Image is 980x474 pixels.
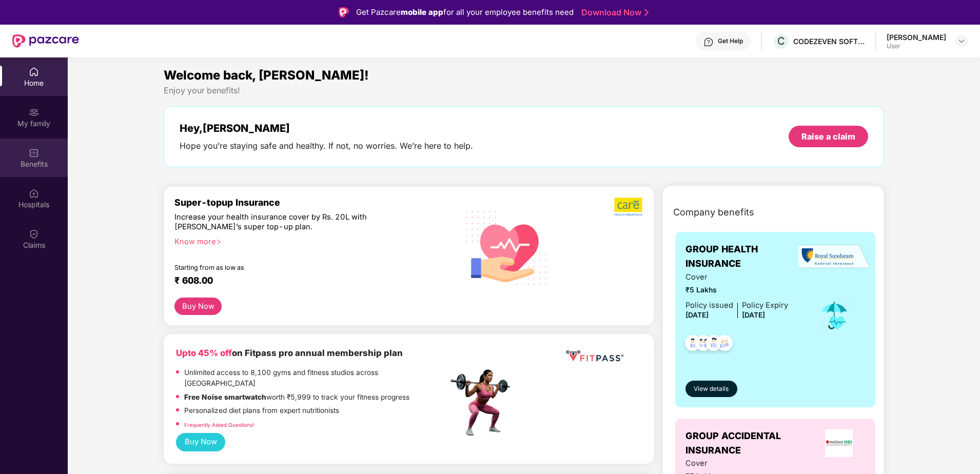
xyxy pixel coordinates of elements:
[742,311,765,319] span: [DATE]
[174,298,222,315] button: Buy Now
[887,32,946,42] div: [PERSON_NAME]
[184,405,339,417] p: Personalized diet plans from expert nutritionists
[564,346,625,365] img: fppp.png
[742,300,788,311] div: Policy Expiry
[174,237,442,244] div: Know more
[712,332,737,357] img: svg+xml;base64,PHN2ZyB4bWxucz0iaHR0cDovL3d3dy53My5vcmcvMjAwMC9zdmciIHdpZHRoPSI0OC45NDMiIGhlaWdodD...
[184,367,448,389] p: Unlimited access to 8,100 gyms and fitness studios across [GEOGRAPHIC_DATA]
[793,36,865,46] div: CODEZEVEN SOFTWARE PRIVATE LIMITED
[29,148,39,158] img: svg+xml;base64,PHN2ZyBpZD0iQmVuZWZpdHMiIHhtbG5zPSJodHRwOi8vd3d3LnczLm9yZy8yMDAwL3N2ZyIgd2lkdGg9Ij...
[184,422,254,428] a: Frequently Asked Questions!
[685,271,788,283] span: Cover
[581,7,645,18] a: Download Now
[164,85,884,96] div: Enjoy your benefits!
[685,285,788,296] span: ₹5 Lakhs
[12,34,79,48] img: New Pazcare Logo
[174,197,448,208] div: Super-topup Insurance
[685,458,788,469] span: Cover
[29,107,39,117] img: svg+xml;base64,PHN2ZyB3aWR0aD0iMjAiIGhlaWdodD0iMjAiIHZpZXdCb3g9IjAgMCAyMCAyMCIgZmlsbD0ibm9uZSIgeG...
[356,6,574,18] div: Get Pazcare for all your employee benefits need
[718,37,743,45] div: Get Help
[887,42,946,50] div: User
[176,433,225,452] button: Buy Now
[777,35,785,47] span: C
[401,7,443,17] strong: mobile app
[447,367,519,439] img: fpp.png
[29,67,39,77] img: svg+xml;base64,PHN2ZyBpZD0iSG9tZSIgeG1sbnM9Imh0dHA6Ly93d3cudzMub3JnLzIwMDAvc3ZnIiB3aWR0aD0iMjAiIG...
[685,311,709,319] span: [DATE]
[691,332,716,357] img: svg+xml;base64,PHN2ZyB4bWxucz0iaHR0cDovL3d3dy53My5vcmcvMjAwMC9zdmciIHdpZHRoPSI0OC45MTUiIGhlaWdodD...
[29,229,39,239] img: svg+xml;base64,PHN2ZyBpZD0iQ2xhaW0iIHhtbG5zPSJodHRwOi8vd3d3LnczLm9yZy8yMDAwL3N2ZyIgd2lkdGg9IjIwIi...
[180,141,473,151] div: Hope you’re staying safe and healthy. If not, no worries. We’re here to help.
[164,68,369,83] span: Welcome back, [PERSON_NAME]!
[685,381,737,397] button: View details
[458,197,556,297] img: svg+xml;base64,PHN2ZyB4bWxucz0iaHR0cDovL3d3dy53My5vcmcvMjAwMC9zdmciIHhtbG5zOnhsaW5rPSJodHRwOi8vd3...
[339,7,349,17] img: Logo
[174,264,404,271] div: Starting from as low as
[180,122,473,134] div: Hey, [PERSON_NAME]
[685,300,733,311] div: Policy issued
[29,188,39,199] img: svg+xml;base64,PHN2ZyBpZD0iSG9zcGl0YWxzIiB4bWxucz0iaHR0cDovL3d3dy53My5vcmcvMjAwMC9zdmciIHdpZHRoPS...
[614,197,643,216] img: b5dec4f62d2307b9de63beb79f102df3.png
[701,332,727,357] img: svg+xml;base64,PHN2ZyB4bWxucz0iaHR0cDovL3d3dy53My5vcmcvMjAwMC9zdmciIHdpZHRoPSI0OC45NDMiIGhlaWdodD...
[673,205,754,220] span: Company benefits
[685,429,813,458] span: GROUP ACCIDENTAL INSURANCE
[703,37,714,47] img: svg+xml;base64,PHN2ZyBpZD0iSGVscC0zMngzMiIgeG1sbnM9Imh0dHA6Ly93d3cudzMub3JnLzIwMDAvc3ZnIiB3aWR0aD...
[174,212,404,232] div: Increase your health insurance cover by Rs. 20L with [PERSON_NAME]’s super top-up plan.
[694,384,729,394] span: View details
[176,348,232,358] b: Upto 45% off
[644,7,649,18] img: Stroke
[957,37,966,45] img: svg+xml;base64,PHN2ZyBpZD0iRHJvcGRvd24tMzJ4MzIiIHhtbG5zPSJodHRwOi8vd3d3LnczLm9yZy8yMDAwL3N2ZyIgd2...
[825,429,853,457] img: insurerLogo
[680,332,705,357] img: svg+xml;base64,PHN2ZyB4bWxucz0iaHR0cDovL3d3dy53My5vcmcvMjAwMC9zdmciIHdpZHRoPSI0OC45NDMiIGhlaWdodD...
[184,392,409,403] p: worth ₹5,999 to track your fitness progress
[801,131,855,142] div: Raise a claim
[818,299,851,332] img: icon
[174,275,438,287] div: ₹ 608.00
[184,393,266,401] strong: Free Noise smartwatch
[798,244,870,269] img: insurerLogo
[176,348,403,358] b: on Fitpass pro annual membership plan
[216,239,222,245] span: right
[685,242,804,271] span: GROUP HEALTH INSURANCE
